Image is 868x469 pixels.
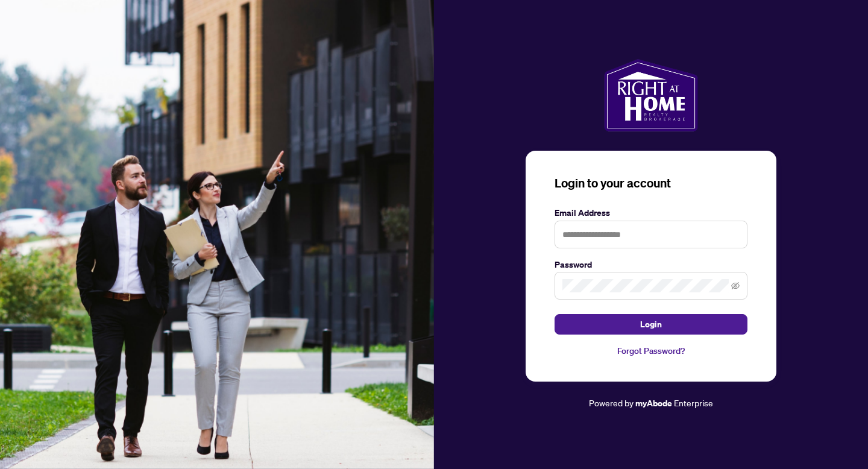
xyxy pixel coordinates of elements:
span: Enterprise [674,397,713,408]
label: Email Address [555,206,747,219]
span: eye-invisible [731,282,740,290]
button: Login [555,314,747,335]
a: myAbode [635,397,672,410]
label: Password [555,258,747,271]
span: Powered by [589,397,634,408]
img: ma-logo [604,59,697,131]
span: Login [640,315,662,334]
h3: Login to your account [555,175,747,192]
a: Forgot Password? [555,344,747,357]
